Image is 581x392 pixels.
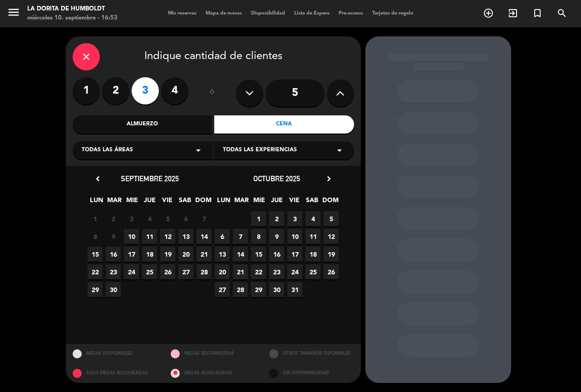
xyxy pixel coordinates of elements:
span: 18 [142,247,157,262]
span: 27 [178,264,193,279]
span: 27 [215,282,230,297]
span: 4 [305,211,320,226]
span: 21 [233,264,248,279]
span: 24 [124,264,139,279]
div: MESAS DISPONIBLES [66,344,164,363]
span: 23 [106,264,121,279]
span: 2 [269,211,284,226]
span: 29 [251,282,266,297]
div: Indique cantidad de clientes [73,43,354,70]
i: arrow_drop_down [334,145,345,156]
span: VIE [160,195,175,210]
span: SAB [177,195,192,210]
span: 22 [251,264,266,279]
span: Mis reservas [163,11,201,16]
span: octubre 2025 [253,174,300,183]
div: MESAS BLOQUEADAS [164,363,262,383]
span: 2 [106,211,121,226]
span: 26 [160,264,175,279]
span: Todas las áreas [82,146,133,155]
span: LUN [216,195,231,210]
span: 9 [269,229,284,244]
div: SIN DISPONIBILIDAD [262,363,361,383]
span: 11 [305,229,320,244]
span: MAR [234,195,249,210]
span: 14 [233,247,248,262]
span: 25 [305,264,320,279]
span: 7 [233,229,248,244]
i: close [81,51,92,62]
div: SOLO MESAS BLOQUEADAS [66,363,164,383]
span: Mapa de mesas [201,11,246,16]
span: 12 [160,229,175,244]
span: 28 [197,264,212,279]
span: 4 [142,211,157,226]
div: La Dorita de Humboldt [27,5,118,14]
i: chevron_right [324,174,334,184]
span: 21 [197,247,212,262]
span: SAB [305,195,320,210]
label: 1 [73,77,100,104]
span: 3 [124,211,139,226]
span: 20 [215,264,230,279]
span: 1 [251,211,266,226]
span: DOM [322,195,337,210]
span: 31 [287,282,302,297]
span: 7 [197,211,212,226]
span: 12 [324,229,339,244]
span: 13 [178,229,193,244]
span: 6 [178,211,193,226]
i: turned_in_not [532,8,543,19]
span: 5 [160,211,175,226]
span: 20 [178,247,193,262]
span: 15 [251,247,266,262]
span: MIE [124,195,139,210]
label: 2 [102,77,129,104]
label: 4 [161,77,188,104]
span: 10 [287,229,302,244]
span: septiembre 2025 [121,174,179,183]
span: 13 [215,247,230,262]
span: 6 [215,229,230,244]
span: 23 [269,264,284,279]
button: menu [7,5,20,22]
span: Tarjetas de regalo [368,11,418,16]
span: 25 [142,264,157,279]
span: 30 [269,282,284,297]
span: 11 [142,229,157,244]
span: 5 [324,211,339,226]
div: Almuerzo [73,115,212,134]
span: 28 [233,282,248,297]
span: DOM [195,195,210,210]
span: 8 [251,229,266,244]
span: VIE [287,195,302,210]
span: LUN [89,195,104,210]
i: add_circle_outline [483,8,494,19]
span: 10 [124,229,139,244]
i: menu [7,5,20,19]
label: 3 [132,77,159,104]
span: 22 [88,264,103,279]
span: MAR [107,195,122,210]
span: 30 [106,282,121,297]
i: arrow_drop_down [193,145,204,156]
span: Disponibilidad [246,11,290,16]
span: 14 [197,229,212,244]
span: 19 [324,247,339,262]
span: MIE [251,195,266,210]
span: 26 [324,264,339,279]
span: 3 [287,211,302,226]
i: exit_to_app [507,8,518,19]
i: search [556,8,567,19]
span: 29 [88,282,103,297]
span: JUE [269,195,284,210]
span: 16 [269,247,284,262]
div: miércoles 10. septiembre - 16:53 [27,14,118,23]
span: 8 [88,229,103,244]
span: 16 [106,247,121,262]
span: JUE [142,195,157,210]
span: 19 [160,247,175,262]
i: chevron_left [93,174,103,184]
span: Pre-acceso [334,11,368,16]
span: 17 [124,247,139,262]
